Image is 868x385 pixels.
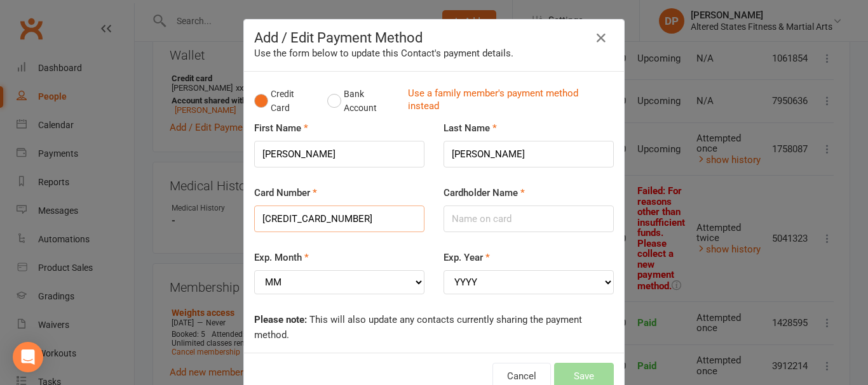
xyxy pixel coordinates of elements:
[444,206,614,232] input: Name on card
[254,121,308,136] label: First Name
[254,314,582,341] span: This will also update any contacts currently sharing the payment method.
[444,185,525,200] label: Cardholder Name
[254,46,614,61] div: Use the form below to update this Contact's payment details.
[254,250,309,265] label: Exp. Month
[327,82,398,121] button: Bank Account
[254,314,307,325] strong: Please note:
[254,206,424,232] input: XXXX-XXXX-XXXX-XXXX
[444,121,497,136] label: Last Name
[254,82,314,121] button: Credit Card
[591,28,611,48] button: Close
[408,87,607,115] a: Use a family member's payment method instead
[444,250,490,265] label: Exp. Year
[13,342,43,372] div: Open Intercom Messenger
[254,185,317,200] label: Card Number
[254,30,614,46] h4: Add / Edit Payment Method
